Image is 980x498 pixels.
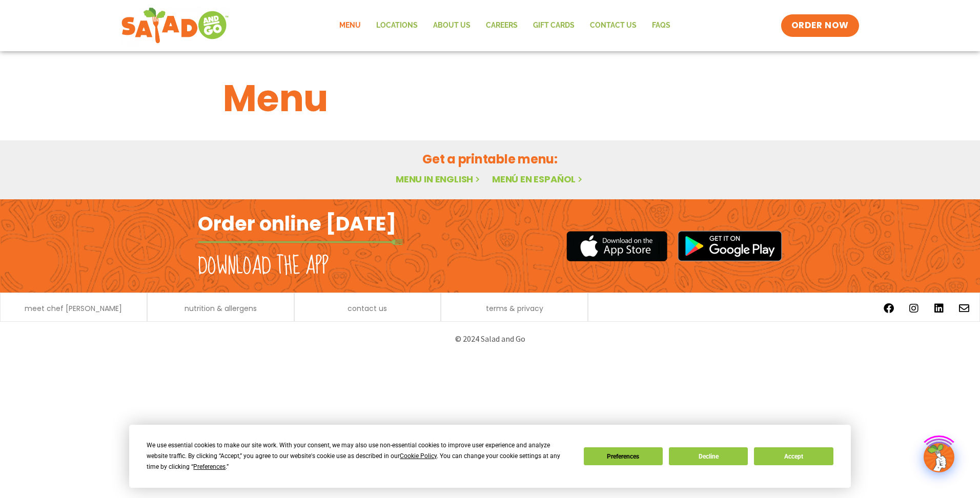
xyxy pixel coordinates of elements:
[486,305,543,312] a: terms & privacy
[478,14,525,37] a: Careers
[121,5,229,46] img: new-SAG-logo-768×292
[185,305,257,312] a: nutrition & allergens
[492,173,584,185] a: Menú en español
[198,252,329,281] h2: Download the app
[754,447,833,465] button: Accept
[791,19,849,32] span: ORDER NOW
[400,452,437,460] span: Cookie Policy
[425,14,478,37] a: About Us
[584,447,663,465] button: Preferences
[203,332,777,346] p: © 2024 Salad and Go
[129,425,851,488] div: Cookie Consent Prompt
[781,14,859,37] a: ORDER NOW
[147,440,571,472] div: We use essential cookies to make our site work. With your consent, we may also use non-essential ...
[582,14,644,37] a: Contact Us
[669,447,748,465] button: Decline
[25,305,122,312] a: meet chef [PERSON_NAME]
[198,211,396,236] h2: Order online [DATE]
[644,14,678,37] a: FAQs
[193,463,226,470] span: Preferences
[332,14,678,37] nav: Menu
[198,239,403,245] img: fork
[332,14,369,37] a: Menu
[223,71,757,126] h1: Menu
[678,231,782,261] img: google_play
[348,305,387,312] a: contact us
[525,14,582,37] a: GIFT CARDS
[369,14,425,37] a: Locations
[223,150,757,168] h2: Get a printable menu:
[566,230,667,263] img: appstore
[396,173,482,185] a: Menu in English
